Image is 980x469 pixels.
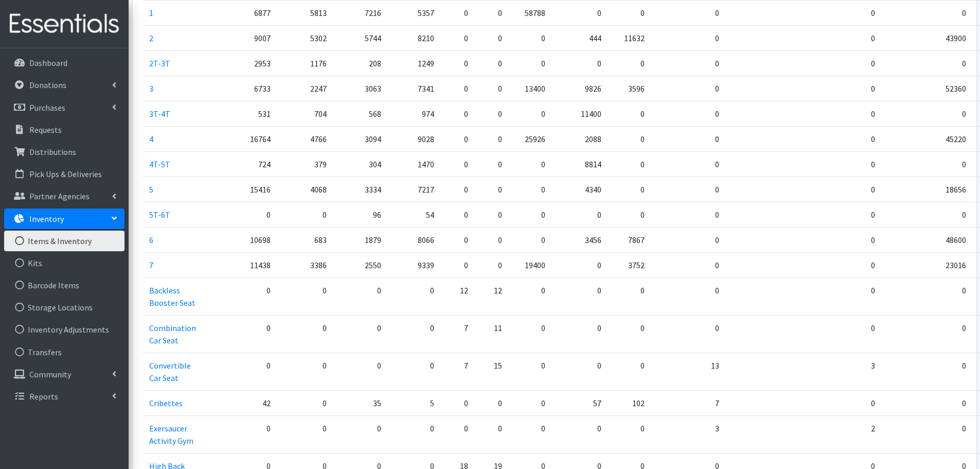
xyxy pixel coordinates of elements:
td: 0 [608,151,651,177]
td: 0 [202,277,277,315]
a: 3 [149,83,153,94]
p: Donations [29,80,66,90]
a: Barcode Items [4,275,124,296]
p: Purchases [29,102,65,113]
td: 6733 [202,76,277,101]
a: Convertible Car Seat [149,360,191,383]
td: 43900 [881,25,972,50]
td: 0 [725,101,881,126]
td: 0 [651,76,725,101]
a: 5T-6T [149,210,170,220]
td: 5 [387,390,440,415]
td: 3386 [277,252,333,277]
a: 2T-3T [149,58,170,68]
td: 0 [202,415,277,453]
a: Inventory [4,209,124,229]
td: 0 [474,151,508,177]
td: 0 [651,177,725,202]
td: 0 [651,227,725,252]
td: 683 [277,227,333,252]
td: 0 [440,101,474,126]
td: 0 [202,315,277,353]
td: 0 [725,25,881,50]
td: 0 [881,151,972,177]
a: 4T-5T [149,159,170,169]
td: 0 [651,151,725,177]
td: 304 [333,151,387,177]
p: Pick Ups & Deliveries [29,169,102,179]
td: 208 [333,50,387,76]
td: 0 [474,126,508,151]
a: 5 [149,184,153,195]
td: 0 [474,390,508,415]
td: 1470 [387,151,440,177]
td: 8814 [551,151,608,177]
td: 0 [608,315,651,353]
td: 0 [551,202,608,227]
td: 0 [474,415,508,453]
td: 4340 [551,177,608,202]
td: 3 [651,415,725,453]
td: 0 [508,315,551,353]
a: Requests [4,119,124,140]
td: 54 [387,202,440,227]
td: 974 [387,101,440,126]
td: 0 [608,50,651,76]
a: Purchases [4,97,124,118]
td: 1176 [277,50,333,76]
td: 0 [277,353,333,390]
td: 13 [651,353,725,390]
td: 0 [651,252,725,277]
td: 0 [651,277,725,315]
td: 0 [474,177,508,202]
td: 0 [651,25,725,50]
p: Requests [29,125,62,135]
td: 2550 [333,252,387,277]
td: 0 [551,315,608,353]
td: 0 [440,252,474,277]
td: 0 [387,415,440,453]
td: 2953 [202,50,277,76]
td: 0 [474,25,508,50]
td: 23016 [881,252,972,277]
a: Items & Inventory [4,231,124,251]
td: 5744 [333,25,387,50]
td: 0 [651,101,725,126]
td: 0 [881,50,972,76]
td: 19400 [508,252,551,277]
td: 0 [333,353,387,390]
p: Reports [29,391,58,402]
td: 0 [440,126,474,151]
td: 0 [551,277,608,315]
td: 531 [202,101,277,126]
td: 13400 [508,76,551,101]
td: 0 [725,202,881,227]
td: 568 [333,101,387,126]
td: 0 [881,277,972,315]
td: 0 [508,151,551,177]
p: Partner Agencies [29,191,90,201]
p: Dashboard [29,58,67,68]
td: 12 [474,277,508,315]
td: 0 [440,415,474,453]
td: 15 [474,353,508,390]
td: 2088 [551,126,608,151]
td: 0 [725,252,881,277]
td: 2247 [277,76,333,101]
a: Community [4,364,124,385]
a: Donations [4,75,124,95]
td: 7 [440,315,474,353]
a: Distributions [4,142,124,162]
a: Storage Locations [4,297,124,318]
td: 11632 [608,25,651,50]
td: 0 [725,390,881,415]
td: 0 [725,76,881,101]
a: Kits [4,253,124,273]
td: 0 [508,177,551,202]
td: 0 [608,277,651,315]
td: 0 [440,151,474,177]
td: 15416 [202,177,277,202]
td: 0 [277,390,333,415]
a: Inventory Adjustments [4,319,124,340]
td: 9028 [387,126,440,151]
